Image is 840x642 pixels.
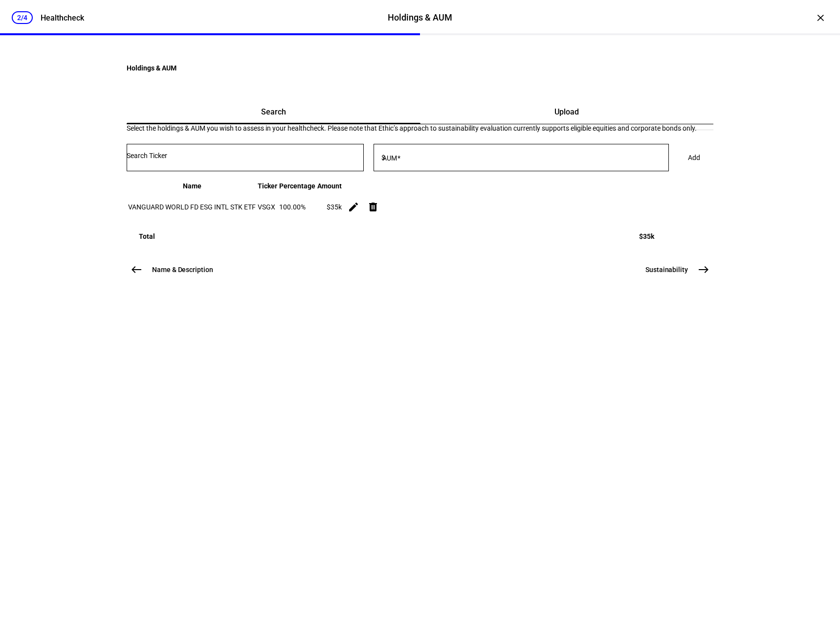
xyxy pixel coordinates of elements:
[152,265,213,275] span: Name & Description
[12,11,33,24] div: 2/4
[127,64,713,72] h4: Holdings & AUM
[127,124,713,132] div: Select the holdings & AUM you wish to assess in your healthcheck. Please note that Ethic’s approa...
[317,203,342,211] div: $35k
[183,182,201,190] span: Name
[645,265,688,275] span: Sustainability
[258,182,277,190] span: Ticker
[128,203,256,211] span: VANGUARD WORLD FD ESG INTL STK ETF
[279,182,315,190] span: Percentage
[139,232,155,240] div: Total
[813,10,828,25] div: ×
[639,232,654,240] div: $35k
[698,264,709,275] mat-icon: east
[554,108,579,116] span: Upload
[382,154,397,162] mat-label: AUM
[388,11,452,24] div: Holdings & AUM
[127,260,219,279] button: Name & Description
[41,13,84,23] div: Healthcheck
[381,154,385,161] span: $
[367,201,379,213] mat-icon: delete
[127,152,364,160] input: Number
[640,260,713,279] button: Sustainability
[131,264,142,275] mat-icon: west
[258,203,275,211] span: VSGX
[261,108,286,116] span: Search
[317,182,342,190] span: Amount
[279,191,316,223] td: 100.00%
[348,201,359,213] mat-icon: edit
